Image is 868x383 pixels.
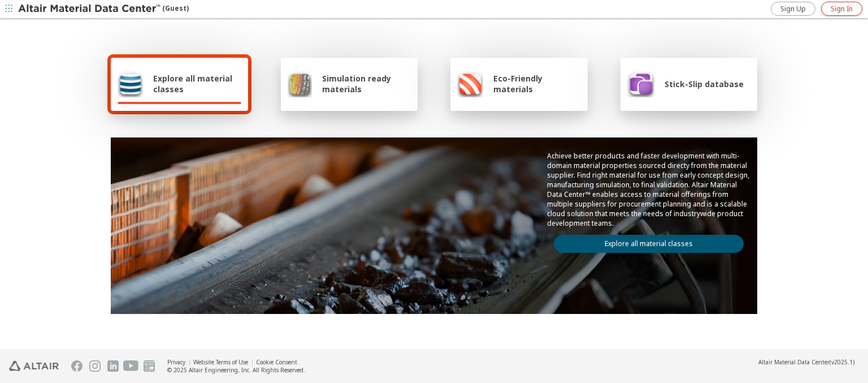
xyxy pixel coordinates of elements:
a: Privacy [167,358,185,366]
div: (Guest) [18,3,189,15]
span: Explore all material classes [153,73,241,94]
span: Sign In [831,5,853,14]
img: Eco-Friendly materials [457,70,483,97]
a: Website Terms of Use [193,358,248,366]
span: Sign Up [780,5,806,14]
img: Explore all material classes [118,70,143,97]
span: Simulation ready materials [322,73,411,94]
a: Sign In [821,2,862,16]
div: (v2025.1) [758,358,854,366]
a: Sign Up [771,2,815,16]
span: Stick-Slip database [665,79,744,89]
span: Altair Material Data Center [758,358,830,366]
img: Stick-Slip database [627,70,654,97]
div: © 2025 Altair Engineering, Inc. All Rights Reserved. [167,366,305,374]
span: Eco-Friendly materials [493,73,580,94]
a: Explore all material classes [554,235,744,253]
img: Altair Material Data Center [18,3,162,15]
a: Cookie Consent [256,358,297,366]
img: Altair Engineering [9,361,59,371]
img: Simulation ready materials [288,70,312,97]
p: Achieve better products and faster development with multi-domain material properties sourced dire... [547,151,750,228]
